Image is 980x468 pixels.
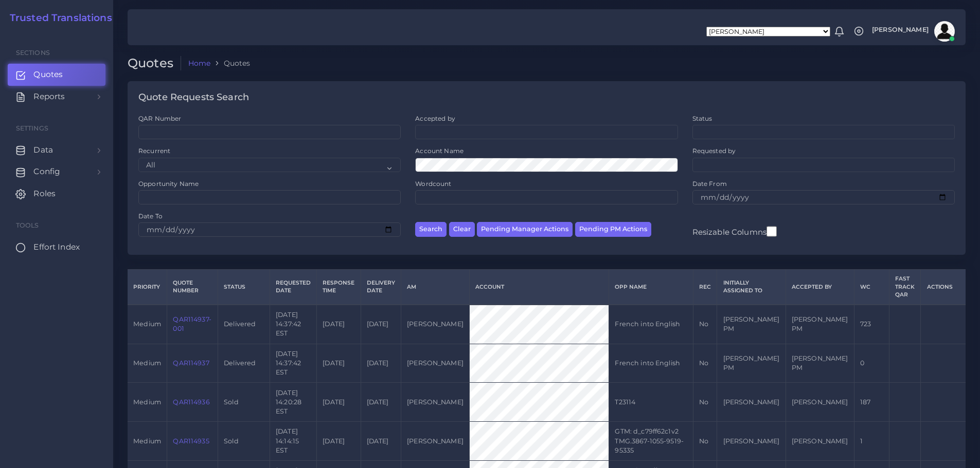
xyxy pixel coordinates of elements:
td: Sold [218,383,270,422]
th: AM [401,270,469,305]
td: [PERSON_NAME] [786,383,854,422]
td: [PERSON_NAME] [786,422,854,461]
a: Data [8,139,105,161]
td: [DATE] [361,344,401,383]
td: [PERSON_NAME] PM [786,305,854,344]
label: QAR Number [138,114,181,123]
label: Requested by [692,146,736,155]
span: Reports [33,91,65,102]
td: 0 [854,344,889,383]
a: [PERSON_NAME]avatar [867,21,958,42]
th: Accepted by [786,270,854,305]
span: medium [133,359,161,367]
td: Delivered [218,305,270,344]
td: [DATE] 14:37:42 EST [270,344,316,383]
a: Trusted Translations [3,12,112,24]
span: Sections [16,49,50,57]
td: 1 [854,422,889,461]
span: Tools [16,221,39,229]
td: [PERSON_NAME] PM [717,305,786,344]
h4: Quote Requests Search [138,92,249,103]
td: [DATE] [361,422,401,461]
a: QAR114936 [173,398,209,406]
td: [DATE] [317,422,361,461]
button: Pending Manager Actions [477,222,573,237]
th: WC [854,270,889,305]
td: T23114 [609,383,693,422]
td: [DATE] [317,344,361,383]
span: medium [133,398,161,406]
span: Quotes [33,69,63,80]
td: No [693,305,717,344]
label: Opportunity Name [138,179,199,188]
a: Roles [8,183,105,204]
th: Initially Assigned to [717,270,786,305]
img: avatar [934,21,955,42]
td: [PERSON_NAME] [401,383,469,422]
td: [DATE] 14:20:28 EST [270,383,316,422]
th: Opp Name [609,270,693,305]
h2: Quotes [128,56,181,71]
label: Wordcount [415,179,451,188]
span: medium [133,437,161,445]
td: [DATE] [317,305,361,344]
td: French into English [609,344,693,383]
th: Quote Number [167,270,218,305]
span: Roles [33,188,56,199]
th: Account [470,270,609,305]
label: Status [692,114,712,123]
span: [PERSON_NAME] [872,27,929,33]
td: [PERSON_NAME] [401,422,469,461]
a: QAR114937-001 [173,315,211,332]
button: Search [415,222,447,237]
li: Quotes [210,58,250,68]
td: Sold [218,422,270,461]
a: QAR114935 [173,437,209,445]
td: [PERSON_NAME] [717,422,786,461]
a: Quotes [8,64,105,85]
td: [DATE] [317,383,361,422]
td: [PERSON_NAME] [717,383,786,422]
span: medium [133,320,161,328]
label: Accepted by [415,114,455,123]
span: Effort Index [33,241,80,253]
td: GTM: d_c79ff62c1v2 TMG.3867-1055-9519-95335 [609,422,693,461]
span: Data [33,144,53,156]
td: [DATE] [361,383,401,422]
button: Clear [449,222,475,237]
th: Response Time [317,270,361,305]
td: 723 [854,305,889,344]
td: [PERSON_NAME] PM [786,344,854,383]
td: No [693,344,717,383]
label: Recurrent [138,146,170,155]
label: Account Name [415,146,464,155]
td: [DATE] 14:37:42 EST [270,305,316,344]
input: Resizable Columns [767,225,777,238]
td: [DATE] 14:14:15 EST [270,422,316,461]
td: [PERSON_NAME] [401,344,469,383]
a: QAR114937 [173,359,209,367]
a: Reports [8,86,105,107]
a: Config [8,161,105,182]
th: Priority [128,270,167,305]
a: Effort Index [8,236,105,258]
th: Requested Date [270,270,316,305]
td: [DATE] [361,305,401,344]
td: French into English [609,305,693,344]
td: Delivered [218,344,270,383]
td: No [693,383,717,422]
td: 187 [854,383,889,422]
label: Resizable Columns [692,225,777,238]
button: Pending PM Actions [575,222,651,237]
a: Home [188,58,211,68]
label: Date From [692,179,727,188]
label: Date To [138,212,163,220]
th: Status [218,270,270,305]
span: Settings [16,124,48,132]
th: Delivery Date [361,270,401,305]
td: No [693,422,717,461]
td: [PERSON_NAME] [401,305,469,344]
td: [PERSON_NAME] PM [717,344,786,383]
th: REC [693,270,717,305]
